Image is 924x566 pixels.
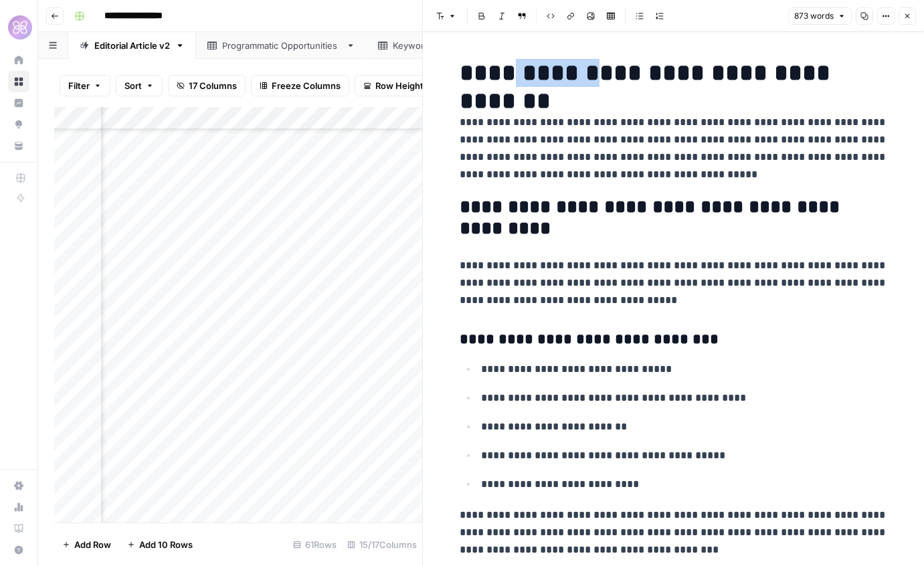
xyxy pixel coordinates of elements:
img: HoneyLove Logo [8,15,32,39]
button: 873 words [788,7,852,25]
button: Filter [60,75,110,96]
div: Keyword Ideation [393,39,466,52]
span: Add 10 Rows [139,538,193,551]
a: Programmatic Opportunities [196,32,367,59]
button: Workspace: HoneyLove [8,11,29,44]
a: Usage [8,496,29,518]
button: Sort [116,75,163,96]
button: Help + Support [8,539,29,561]
a: Settings [8,475,29,496]
span: Sort [124,79,142,92]
a: Editorial Article v2 [68,32,196,59]
button: Freeze Columns [251,75,349,96]
a: Opportunities [8,114,29,135]
a: Keyword Ideation [367,32,492,59]
a: Learning Hub [8,518,29,539]
button: Add Row [54,534,119,555]
span: Filter [68,79,90,92]
div: Editorial Article v2 [94,39,170,52]
a: Insights [8,92,29,114]
span: 17 Columns [189,79,237,92]
button: Row Height [355,75,432,96]
span: Add Row [74,538,111,551]
button: Add 10 Rows [119,534,201,555]
span: Freeze Columns [272,79,341,92]
div: Programmatic Opportunities [222,39,341,52]
a: Home [8,50,29,71]
span: Row Height [375,79,424,92]
a: Your Data [8,135,29,157]
a: Browse [8,71,29,92]
div: 15/17 Columns [342,534,422,555]
button: 17 Columns [168,75,246,96]
span: 873 words [794,10,834,22]
div: 61 Rows [288,534,342,555]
